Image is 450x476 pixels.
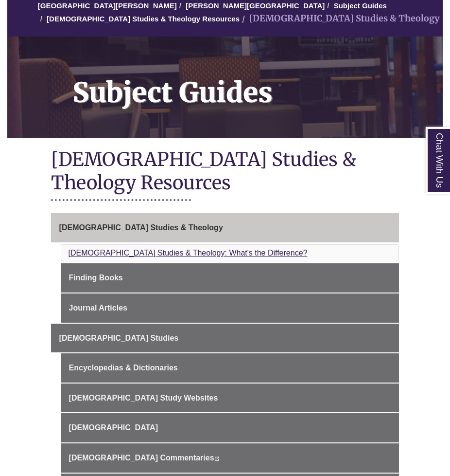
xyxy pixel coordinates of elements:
[61,353,399,383] a: Encyclopedias & Dictionaries
[51,324,399,353] a: [DEMOGRAPHIC_DATA] Studies
[61,443,399,473] a: [DEMOGRAPHIC_DATA] Commentaries
[47,15,240,23] a: [DEMOGRAPHIC_DATA] Studies & Theology Resources
[61,413,399,442] a: [DEMOGRAPHIC_DATA]
[51,213,399,242] a: [DEMOGRAPHIC_DATA] Studies & Theology
[334,1,387,10] a: Subject Guides
[240,12,440,26] li: [DEMOGRAPHIC_DATA] Studies & Theology
[61,263,399,293] a: Finding Books
[7,37,443,138] a: Subject Guides
[214,457,220,461] i: This link opens in a new window
[51,147,399,197] h1: [DEMOGRAPHIC_DATA] Studies & Theology Resources
[59,334,179,342] span: [DEMOGRAPHIC_DATA] Studies
[61,384,399,413] a: [DEMOGRAPHIC_DATA] Study Websites
[62,37,443,125] h1: Subject Guides
[59,223,223,232] span: [DEMOGRAPHIC_DATA] Studies & Theology
[38,1,177,10] a: [GEOGRAPHIC_DATA][PERSON_NAME]
[69,249,308,257] a: [DEMOGRAPHIC_DATA] Studies & Theology: What's the Difference?
[61,293,399,323] a: Journal Articles
[186,1,325,10] a: [PERSON_NAME][GEOGRAPHIC_DATA]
